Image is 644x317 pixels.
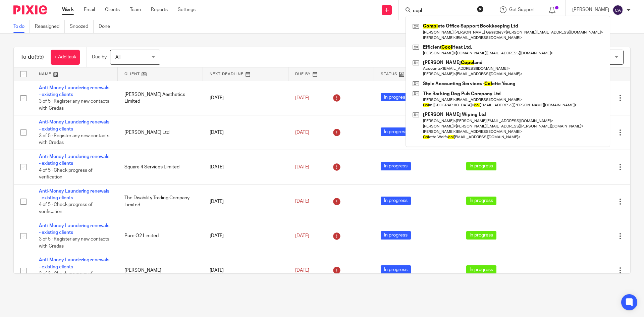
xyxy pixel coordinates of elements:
[381,93,411,101] span: In progress
[35,54,44,60] span: (55)
[295,165,309,169] span: [DATE]
[39,120,109,131] a: Anti-Money Laundering renewals - existing clients
[466,231,496,240] span: In progress
[92,54,107,60] p: Due by
[203,81,288,115] td: [DATE]
[466,162,496,170] span: In progress
[39,258,109,269] a: Anti-Money Laundering renewals - existing clients
[203,115,288,150] td: [DATE]
[105,6,120,13] a: Clients
[39,154,109,166] a: Anti-Money Laundering renewals - existing clients
[381,231,411,240] span: In progress
[115,55,120,60] span: All
[477,6,484,12] button: Clear
[13,5,47,14] img: Pixie
[39,134,109,145] span: 3 of 5 · Register any new contacts with Credas
[381,127,411,136] span: In progress
[203,219,288,253] td: [DATE]
[13,20,30,33] a: To do
[203,253,288,288] td: [DATE]
[203,150,288,184] td: [DATE]
[295,233,309,238] span: [DATE]
[51,50,80,65] a: + Add task
[295,199,309,204] span: [DATE]
[295,130,309,135] span: [DATE]
[509,7,535,12] span: Get Support
[381,197,411,205] span: In progress
[118,184,203,219] td: The Disability Trading Company Limited
[39,189,109,200] a: Anti-Money Laundering renewals - existing clients
[118,81,203,115] td: [PERSON_NAME] Aesthetics Limited
[35,20,65,33] a: Reassigned
[130,6,141,13] a: Team
[466,197,496,205] span: In progress
[381,265,411,274] span: In progress
[39,223,109,235] a: Anti-Money Laundering renewals - existing clients
[295,96,309,100] span: [DATE]
[20,54,44,61] h1: To do
[39,271,93,283] span: 2 of 3 · Check progress of verification
[39,237,109,249] span: 3 of 5 · Register any new contacts with Credas
[203,184,288,219] td: [DATE]
[612,5,623,15] img: svg%3E
[70,20,94,33] a: Snoozed
[295,268,309,273] span: [DATE]
[118,115,203,150] td: [PERSON_NAME] Ltd
[39,203,93,214] span: 4 of 5 · Check progress of verification
[412,8,473,14] input: Search
[178,6,196,13] a: Settings
[62,6,74,13] a: Work
[118,253,203,288] td: [PERSON_NAME]
[99,20,115,33] a: Done
[118,150,203,184] td: Square 4 Services Limited
[466,265,496,274] span: In progress
[84,6,95,13] a: Email
[118,219,203,253] td: Pure O2 Limited
[151,6,168,13] a: Reports
[381,162,411,170] span: In progress
[39,99,109,111] span: 3 of 5 · Register any new contacts with Credas
[39,86,109,97] a: Anti-Money Laundering renewals - existing clients
[572,6,609,13] p: [PERSON_NAME]
[39,168,93,180] span: 4 of 5 · Check progress of verification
